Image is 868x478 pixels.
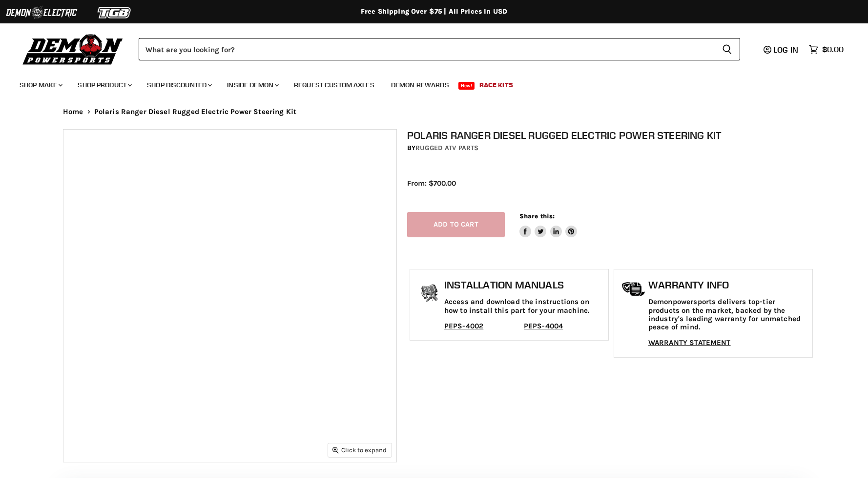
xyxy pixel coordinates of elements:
[407,179,456,188] span: From: $700.00
[444,279,603,291] h1: Installation Manuals
[43,7,825,16] div: Free Shipping Over $75 | All Prices In USD
[472,75,520,95] a: Race Kits
[648,279,807,291] h1: Warranty Info
[759,45,804,54] a: Log in
[524,322,563,330] a: PEPS-4004
[822,45,844,54] span: $0.00
[139,38,740,60] form: Product
[648,338,731,347] a: WARRANTY STATEMENT
[220,75,285,95] a: Inside Demon
[12,75,68,95] a: Shop Make
[415,144,478,152] a: Rugged ATV Parts
[773,45,798,55] span: Log in
[139,38,714,60] input: Search
[12,71,841,95] ul: Main menu
[43,108,825,116] nav: Breadcrumbs
[458,82,475,90] span: New!
[519,212,555,220] span: Share this:
[328,443,392,457] button: Click to expand
[287,75,382,95] a: Request Custom Axles
[804,42,848,57] a: $0.00
[621,282,646,297] img: warranty-icon.png
[20,32,126,66] img: Demon Powersports
[70,75,138,95] a: Shop Product
[94,108,296,116] span: Polaris Ranger Diesel Rugged Electric Power Steering Kit
[407,129,815,141] h1: Polaris Ranger Diesel Rugged Electric Power Steering Kit
[407,143,815,153] div: by
[5,3,78,22] img: Demon Electric Logo 2
[444,298,603,315] p: Access and download the instructions on how to install this part for your machine.
[417,282,442,306] img: install_manual-icon.png
[78,3,151,22] img: TGB Logo 2
[384,75,456,95] a: Demon Rewards
[444,322,483,330] a: PEPS-4002
[140,75,218,95] a: Shop Discounted
[332,446,387,454] span: Click to expand
[63,108,83,116] a: Home
[714,38,740,60] button: Search
[648,298,807,331] p: Demonpowersports delivers top-tier products on the market, backed by the industry's leading warra...
[519,212,578,238] aside: Share this:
